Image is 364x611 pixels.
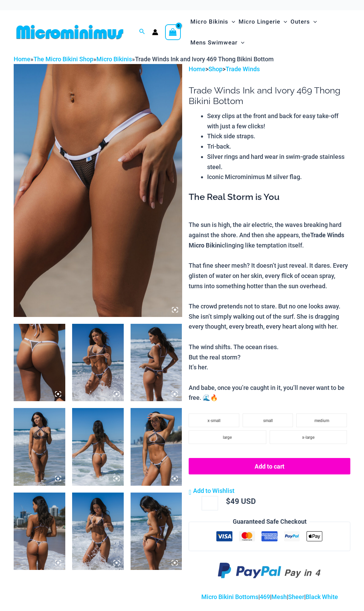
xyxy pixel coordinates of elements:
[190,13,228,30] span: Micro Bikinis
[189,220,350,403] p: The sun is high, the air electric, the waves breaking hard against the shore. And then she appear...
[207,172,350,182] li: Iconic Microminimus M silver flag.
[314,418,329,423] span: medium
[228,13,235,30] span: Menu Toggle
[190,34,238,51] span: Mens Swimwear
[14,64,182,317] img: Tradewinds Ink and Ivory 469 Thong
[302,435,314,440] span: x-large
[189,11,237,32] a: Micro BikinisMenu ToggleMenu Toggle
[237,11,289,32] a: Micro LingerieMenu ToggleMenu Toggle
[189,413,239,427] li: x-small
[280,13,287,30] span: Menu Toggle
[14,55,30,63] a: Home
[14,493,65,570] img: Tradewinds Ink and Ivory 384 Halter 469 Thong
[271,593,287,600] a: Mesh
[260,593,270,600] a: 469
[131,324,182,401] img: Tradewinds Ink and Ivory 384 Halter 469 Thong
[306,593,321,600] a: Black
[72,408,124,485] img: Tradewinds Ink and Ivory 384 Halter 469 Thong
[189,64,350,74] p: > >
[207,131,350,141] li: Thick side straps.
[189,486,234,496] a: Add to Wishlist
[208,65,223,73] a: Shop
[201,593,258,600] a: Micro Bikini Bottoms
[238,34,244,51] span: Menu Toggle
[131,408,182,485] img: Tradewinds Ink and Ivory 384 Halter 469 Thong
[207,111,350,131] li: Sexy clips at the front and back for easy take-off with just a few clicks!
[226,496,230,506] span: $
[322,593,338,600] a: White
[96,55,132,63] a: Micro Bikinis
[193,487,234,494] span: Add to Wishlist
[14,55,274,63] span: » » »
[188,10,350,54] nav: Site Navigation
[263,418,273,423] span: small
[243,413,293,427] li: small
[239,13,280,30] span: Micro Lingerie
[152,29,158,35] a: Account icon link
[207,141,350,152] li: Tri-back.
[189,191,350,203] h3: The Real Storm is You
[72,493,124,570] img: Tradewinds Ink and Ivory 317 Tri Top 469 Thong
[226,65,260,73] a: Trade Winds
[189,458,350,474] button: Add to cart
[223,435,232,440] span: large
[189,32,246,53] a: Mens SwimwearMenu ToggleMenu Toggle
[135,55,274,63] span: Trade Winds Ink and Ivory 469 Thong Bikini Bottom
[14,24,126,40] img: MM SHOP LOGO FLAT
[33,55,93,63] a: The Micro Bikini Shop
[207,418,220,423] span: x-small
[296,413,347,427] li: medium
[207,152,350,172] li: Silver rings and hard wear in swim-grade stainless steel.
[230,517,309,527] legend: Guaranteed Safe Checkout
[165,24,181,40] a: View Shopping Cart, empty
[289,11,319,32] a: OutersMenu ToggleMenu Toggle
[131,493,182,570] img: Tradewinds Ink and Ivory 317 Tri Top 469 Thong
[14,408,65,485] img: Tradewinds Ink and Ivory 384 Halter 469 Thong
[310,13,317,30] span: Menu Toggle
[139,28,145,36] a: Search icon link
[288,593,304,600] a: Sheer
[189,592,350,602] p: | | | |
[189,430,266,444] li: large
[226,496,256,506] bdi: 49 USD
[72,324,124,401] img: Tradewinds Ink and Ivory 384 Halter 469 Thong
[14,324,65,401] img: Tradewinds Ink and Ivory 469 Thong
[189,65,205,73] a: Home
[189,85,350,106] h1: Trade Winds Ink and Ivory 469 Thong Bikini Bottom
[291,13,310,30] span: Outers
[189,231,344,249] b: Trade Winds Micro Bikini
[202,496,218,510] input: Product quantity
[270,430,347,444] li: x-large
